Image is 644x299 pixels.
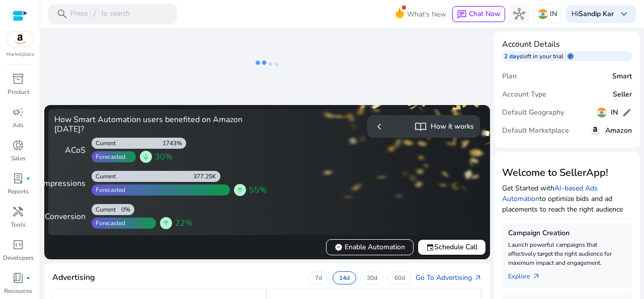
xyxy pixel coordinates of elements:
[26,276,30,280] span: fiber_manual_record
[367,274,377,282] p: 30d
[12,272,24,284] span: book_4
[162,219,170,227] span: arrow_upward
[70,9,130,20] p: Press to search
[54,144,86,156] div: ACoS
[3,253,34,262] p: Developers
[56,8,68,20] span: search
[92,206,116,214] div: Current
[175,217,193,229] span: 22%
[426,243,434,251] span: event
[407,6,446,23] span: What's New
[612,72,632,81] h5: Smart
[92,139,116,147] div: Current
[163,139,186,147] div: 1743%
[579,9,614,19] b: Sandip Kar
[12,206,24,218] span: handyman
[236,186,244,194] span: arrow_upward
[426,242,477,252] span: Schedule Call
[52,273,95,282] h4: Advertising
[502,183,598,204] a: AI-based Ads Automation
[589,125,601,137] img: amazon.svg
[92,186,125,194] div: Forecasted
[457,10,467,20] span: chat
[415,121,427,133] span: import_contacts
[508,240,626,267] p: Launch powerful campaigns that effectively target the right audience for maximum impact and engag...
[12,73,24,85] span: inventory_2
[4,286,32,295] p: Resources
[504,52,522,60] p: 2 days
[532,272,540,280] span: arrow_outward
[418,239,486,255] button: eventSchedule Call
[538,9,548,19] img: in.svg
[550,5,557,23] p: IN
[335,243,343,251] span: verified
[513,8,525,20] span: hub
[502,127,569,135] h5: Default Marketplace
[7,32,34,47] img: amazon.svg
[394,274,405,282] p: 60d
[92,172,116,180] div: Current
[326,239,414,255] button: verifiedEnable Automation
[315,274,322,282] p: 7d
[193,172,220,180] div: 377.25K
[249,184,267,196] span: 55%
[613,90,632,99] h5: Seller
[92,153,125,161] div: Forecasted
[572,11,614,18] p: Hi
[8,187,29,196] p: Reports
[502,183,632,215] p: Get Started with to optimize bids and ad placements to reach the right audience
[90,9,99,20] span: /
[469,9,501,19] span: Chat Now
[11,154,26,163] p: Sales
[452,6,505,22] button: chatChat Now
[611,109,618,117] h5: IN
[13,121,24,130] p: Ads
[54,115,263,134] h4: How Smart Automation users benefited on Amazon [DATE]?
[12,139,24,151] span: donut_small
[502,109,564,117] h5: Default Geography
[618,8,630,20] span: keyboard_arrow_down
[568,53,574,59] span: schedule
[26,176,30,180] span: fiber_manual_record
[335,242,405,252] span: Enable Automation
[597,108,607,118] img: in.svg
[509,4,529,24] button: hub
[502,90,546,99] h5: Account Type
[622,108,632,118] span: edit
[416,272,482,283] a: Go To Advertisingarrow_outward
[508,267,548,281] a: Explorearrow_outward
[12,239,24,251] span: code_blocks
[142,153,150,161] span: arrow_downward
[522,52,568,60] p: left in your trial
[6,51,34,58] p: Marketplace
[474,274,482,282] span: arrow_outward
[502,40,632,49] h4: Account Details
[11,220,26,229] p: Tools
[502,167,632,179] h3: Welcome to SellerApp!
[373,121,385,133] span: chevron_left
[155,151,173,163] span: 30%
[431,123,474,131] h5: How it works
[12,106,24,118] span: campaign
[502,72,517,81] h5: Plan
[8,87,29,96] p: Product
[92,219,125,227] div: Forecasted
[54,177,86,189] div: Impressions
[339,274,350,282] p: 14d
[12,172,24,184] span: lab_profile
[121,206,134,214] div: 0%
[54,211,86,223] div: Conversion
[508,229,626,238] h5: Campaign Creation
[605,127,632,135] h5: Amazon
